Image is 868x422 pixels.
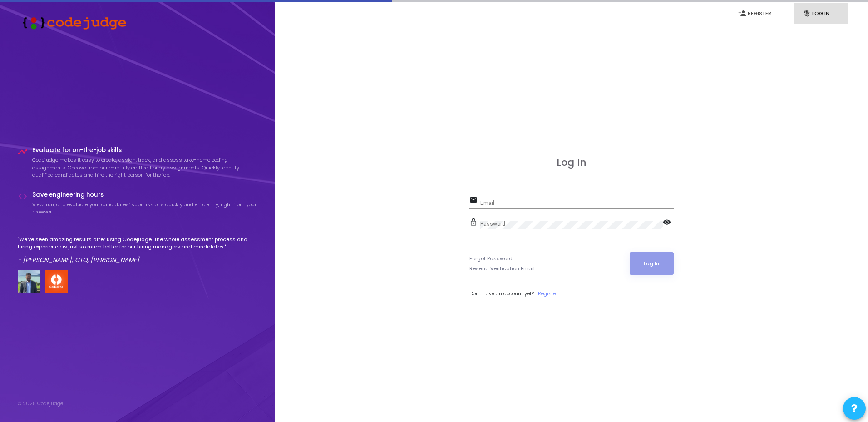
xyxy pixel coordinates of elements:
button: Log In [630,252,674,275]
em: - [PERSON_NAME], CTO, [PERSON_NAME] [18,256,139,264]
mat-icon: visibility [663,218,674,228]
i: fingerprint [803,9,811,17]
h3: Log In [469,157,674,169]
a: Register [538,290,558,298]
h4: Evaluate for on-the-job skills [32,147,257,154]
p: Codejudge makes it easy to create, assign, track, and assess take-home coding assignments. Choose... [32,156,257,179]
mat-icon: email [469,195,480,206]
p: "We've seen amazing results after using Codejudge. The whole assessment process and hiring experi... [18,236,257,251]
h4: Save engineering hours [32,191,257,199]
a: Forgot Password [469,255,513,263]
span: Don't have an account yet? [469,290,534,297]
p: View, run, and evaluate your candidates’ submissions quickly and efficiently, right from your bro... [32,201,257,216]
a: fingerprintLog In [794,3,848,24]
i: person_add [738,9,746,17]
a: Resend Verification Email [469,265,535,273]
img: company-logo [45,270,68,293]
input: Email [480,200,674,207]
a: person_addRegister [729,3,784,24]
mat-icon: lock_outline [469,218,480,228]
img: user image [18,270,40,293]
i: code [18,191,28,201]
i: timeline [18,147,28,157]
div: © 2025 Codejudge [18,400,63,407]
